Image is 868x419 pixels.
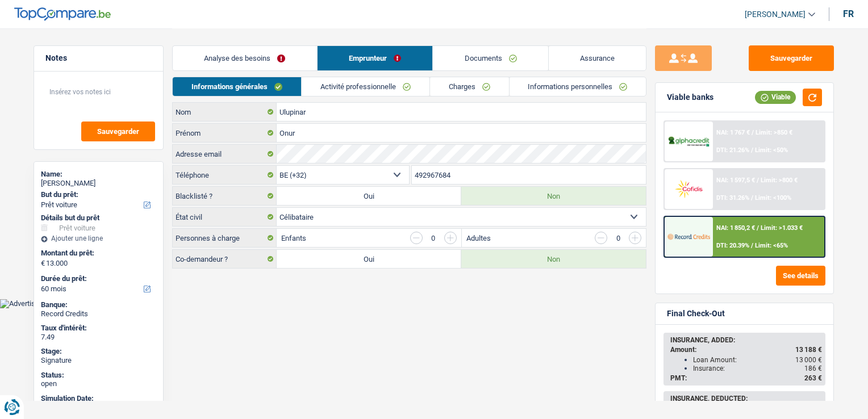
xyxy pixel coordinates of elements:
[716,194,749,202] span: DTI: 31.26%
[693,364,822,372] div: Insurance:
[795,356,822,364] span: 13 000 €
[716,146,749,154] span: DTI: 21.26%
[843,9,854,19] div: fr
[45,53,152,63] h5: Notes
[756,129,792,136] span: Limit: >850 €
[461,187,646,205] label: Non
[510,77,646,96] a: Informations personnelles
[14,7,111,21] img: TopCompare Logo
[667,226,710,247] img: Record Credits
[761,224,803,232] span: Limit: >1.033 €
[173,145,277,163] label: Adresse email
[755,194,791,202] span: Limit: <100%
[755,242,788,249] span: Limit: <65%
[667,135,710,148] img: AlphaCredit
[302,77,429,96] a: Activité professionnelle
[430,77,509,96] a: Charges
[41,371,156,380] div: Status:
[41,234,156,242] div: Ajouter une ligne
[41,356,156,365] div: Signature
[461,250,646,268] label: Non
[549,46,646,70] a: Assurance
[412,166,646,184] input: 401020304
[318,46,433,70] a: Emprunteur
[41,179,156,188] div: [PERSON_NAME]
[667,309,725,319] div: Final Check-Out
[81,121,155,141] button: Sauvegarder
[173,166,277,184] label: Téléphone
[277,250,461,268] label: Oui
[433,46,548,70] a: Documents
[716,242,749,249] span: DTI: 20.39%
[670,336,822,344] div: INSURANCE, ADDED:
[745,10,806,19] span: [PERSON_NAME]
[41,309,156,319] div: Record Credits
[613,234,623,242] div: 0
[41,379,156,388] div: open
[670,395,822,403] div: INSURANCE, DEDUCTED:
[761,177,798,184] span: Limit: >800 €
[173,103,277,121] label: Nom
[173,208,277,226] label: État civil
[751,194,753,202] span: /
[755,146,788,154] span: Limit: <50%
[670,374,822,382] div: PMT:
[804,374,822,382] span: 263 €
[173,229,277,247] label: Personnes à charge
[173,46,317,70] a: Analyse des besoins
[173,124,277,142] label: Prénom
[757,224,759,232] span: /
[41,170,156,179] div: Name:
[97,128,139,135] span: Sauvegarder
[667,93,713,102] div: Viable banks
[693,356,822,364] div: Loan Amount:
[795,346,822,354] span: 13 188 €
[41,190,154,199] label: But du prêt:
[41,300,156,309] div: Banque:
[41,274,154,283] label: Durée du prêt:
[749,45,834,71] button: Sauvegarder
[755,91,796,103] div: Viable
[751,242,753,249] span: /
[41,259,45,268] span: €
[752,129,754,136] span: /
[281,234,306,242] label: Enfants
[466,234,491,242] label: Adultes
[173,250,277,268] label: Co-demandeur ?
[41,249,154,258] label: Montant du prêt:
[667,178,710,199] img: Cofidis
[804,364,822,372] span: 186 €
[41,347,156,356] div: Stage:
[41,333,156,342] div: 7.49
[757,177,759,184] span: /
[41,394,156,403] div: Simulation Date:
[173,187,277,205] label: Blacklisté ?
[716,177,755,184] span: NAI: 1 597,5 €
[173,77,301,96] a: Informations générales
[716,224,755,232] span: NAI: 1 850,2 €
[41,324,156,333] div: Taux d'intérêt:
[776,266,825,286] button: See details
[41,213,156,223] div: Détails but du prêt
[716,129,750,136] span: NAI: 1 767 €
[736,5,815,24] a: [PERSON_NAME]
[277,187,461,205] label: Oui
[670,346,822,354] div: Amount:
[428,234,439,242] div: 0
[751,146,753,154] span: /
